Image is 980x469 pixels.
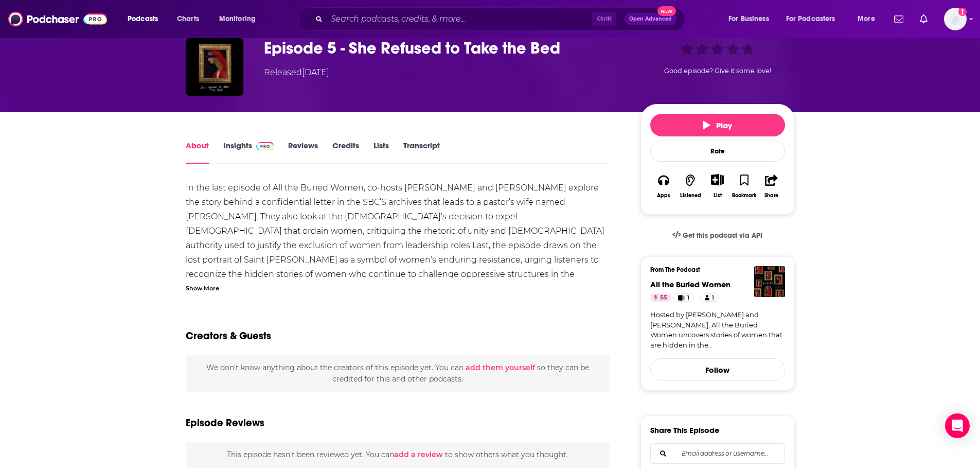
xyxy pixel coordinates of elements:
a: 1 [700,293,719,302]
span: Logged in as agoldsmithwissman [944,8,967,30]
a: Lists [373,141,389,164]
span: 1 [687,293,689,303]
span: Charts [177,12,199,26]
span: Open Advanced [629,16,672,22]
button: open menu [779,11,850,27]
button: Apps [650,167,677,205]
div: Listened [680,193,701,199]
h3: Episode Reviews [186,416,264,429]
button: Open AdvancedNew [625,13,676,25]
span: Play [703,120,732,130]
div: Show More ButtonList [704,167,730,205]
span: Ctrl K [592,12,616,26]
div: Rate [650,141,785,162]
a: 1 [673,293,693,302]
input: Email address or username... [659,444,776,463]
img: All the Buried Women [754,266,785,297]
button: Show profile menu [944,8,967,30]
button: Share [758,167,785,205]
button: open menu [212,11,269,27]
div: Search podcasts, credits, & more... [308,7,695,31]
a: Show notifications dropdown [916,10,932,28]
button: open menu [850,11,888,27]
span: For Business [728,12,769,26]
div: Open Intercom Messenger [945,413,970,438]
a: 55 [650,293,671,302]
h1: Episode 5 - She Refused to Take the Bed [264,38,624,58]
div: Released [DATE] [264,66,329,79]
span: Podcasts [128,12,158,26]
span: For Podcasters [786,12,835,26]
a: Show notifications dropdown [890,10,907,28]
span: More [858,12,875,26]
a: All the Buried Women [650,280,730,289]
img: Episode 5 - She Refused to Take the Bed [186,38,243,96]
button: Play [650,114,785,136]
img: User Profile [944,8,967,30]
div: Search followers [650,443,785,464]
button: open menu [120,11,171,27]
button: Follow [650,358,785,381]
span: Monitoring [219,12,256,26]
button: add a review [394,449,443,460]
span: This episode hasn't been reviewed yet. You can to show others what you thought. [227,450,568,459]
button: Bookmark [731,167,758,205]
a: Transcript [403,141,440,164]
img: Podchaser - Follow, Share and Rate Podcasts [8,9,107,29]
button: Listened [677,167,704,205]
img: Podchaser Pro [256,142,274,150]
span: 55 [660,293,667,303]
a: Hosted by [PERSON_NAME] and [PERSON_NAME], All the Buried Women uncovers stories of women that ar... [650,310,785,350]
a: Reviews [288,141,318,164]
h2: Creators & Guests [186,329,271,342]
span: 1 [712,293,714,303]
span: We don't know anything about the creators of this episode yet . You can so they can be credited f... [206,363,589,384]
input: Search podcasts, credits, & more... [327,11,592,27]
div: List [714,192,722,199]
button: open menu [721,11,782,27]
h3: Share This Episode [650,425,719,435]
div: Bookmark [732,193,756,199]
a: Credits [332,141,359,164]
span: Good episode? Give it some love! [664,67,771,75]
span: New [657,6,676,16]
span: Get this podcast via API [683,231,762,240]
a: About [186,141,209,164]
a: Get this podcast via API [664,223,771,248]
a: Charts [170,11,205,27]
h3: From The Podcast [650,266,777,273]
button: Show More Button [707,174,728,185]
div: Share [764,193,778,199]
div: Apps [657,193,670,199]
svg: Add a profile image [958,8,967,16]
button: add them yourself [466,363,535,372]
a: InsightsPodchaser Pro [223,141,274,164]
